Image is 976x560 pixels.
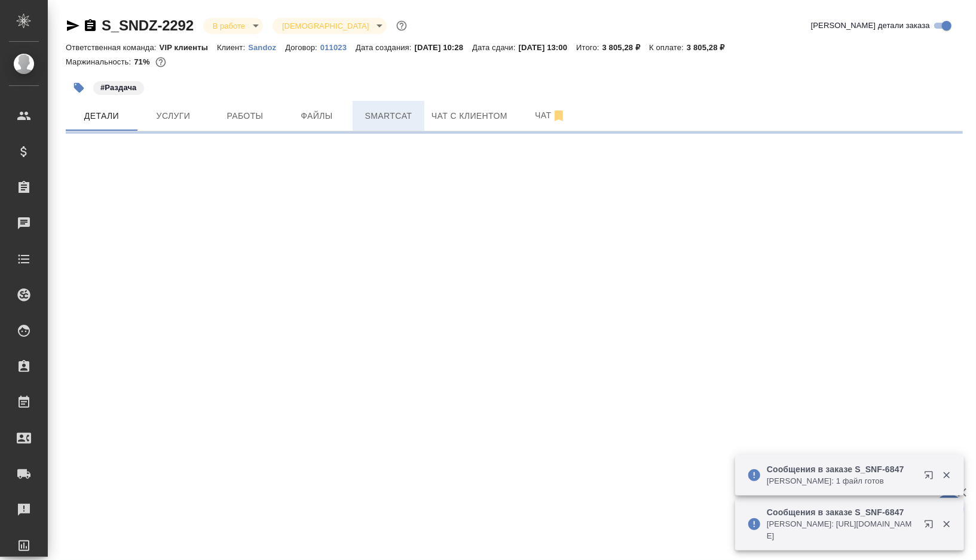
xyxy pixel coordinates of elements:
p: Ответственная команда: [66,43,160,52]
p: Дата сдачи: [472,43,518,52]
p: [PERSON_NAME]: [URL][DOMAIN_NAME] [767,518,916,542]
span: [PERSON_NAME] детали заказа [811,20,930,32]
button: Доп статусы указывают на важность/срочность заказа [394,18,409,33]
p: Сообщения в заказе S_SNF-6847 [767,463,916,475]
p: 011023 [320,43,356,52]
p: К оплате: [649,43,687,52]
button: В работе [209,21,249,31]
p: Договор: [285,43,320,52]
span: Smartcat [360,109,417,124]
span: Услуги [145,109,202,124]
p: VIP клиенты [160,43,217,52]
div: В работе [203,18,263,34]
a: 011023 [320,42,356,52]
span: Чат [522,108,579,123]
button: Добавить тэг [66,75,92,101]
button: Скопировать ссылку [83,19,97,33]
p: 71% [134,57,152,66]
button: 906.10 RUB; [153,54,169,70]
p: Итого: [576,43,602,52]
button: [DEMOGRAPHIC_DATA] [279,21,372,31]
p: Клиент: [217,43,248,52]
div: В работе [273,18,387,34]
span: Работы [216,109,274,124]
span: Детали [73,109,130,124]
p: Sandoz [248,43,285,52]
p: [DATE] 10:28 [415,43,473,52]
p: [PERSON_NAME]: 1 файл готов [767,475,916,487]
span: Чат с клиентом [432,109,507,124]
button: Открыть в новой вкладке [917,463,946,492]
p: Дата создания: [356,43,414,52]
a: Sandoz [248,42,285,52]
button: Открыть в новой вкладке [917,512,946,541]
p: [DATE] 13:00 [519,43,577,52]
p: #Раздача [100,82,137,94]
svg: Отписаться [552,109,566,123]
p: 3 805,28 ₽ [687,43,734,52]
a: S_SNDZ-2292 [102,17,194,33]
p: Сообщения в заказе S_SNF-6847 [767,506,916,518]
button: Закрыть [934,470,959,481]
p: 3 805,28 ₽ [602,43,650,52]
button: Закрыть [934,519,959,530]
button: Скопировать ссылку для ЯМессенджера [66,19,80,33]
p: Маржинальность: [66,57,134,66]
span: Раздача [92,82,145,92]
span: Файлы [288,109,345,124]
